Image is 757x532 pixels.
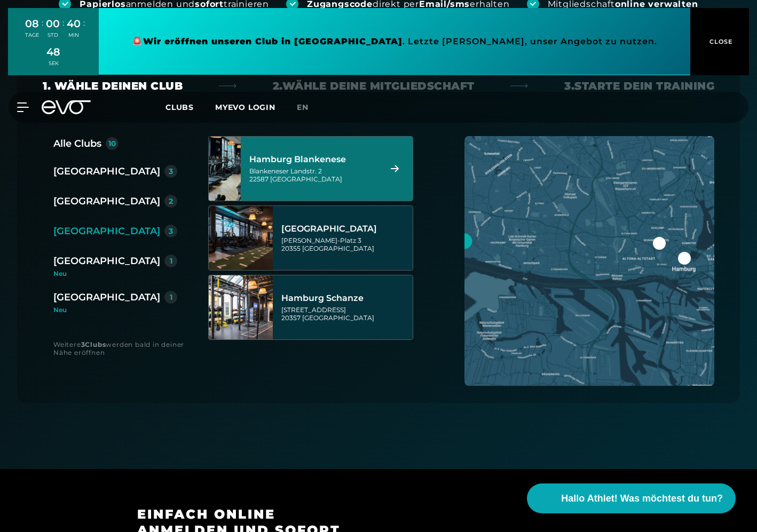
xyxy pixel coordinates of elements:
[561,491,723,506] span: Hallo Athlet! Was möchtest du tun?
[169,197,173,205] div: 2
[170,257,172,265] div: 1
[464,136,714,386] img: map
[46,44,60,60] div: 48
[81,340,85,348] strong: 3
[53,194,160,209] div: [GEOGRAPHIC_DATA]
[53,307,177,313] div: Neu
[46,31,60,39] div: STD
[53,136,101,151] div: Alle Clubs
[281,224,409,234] div: [GEOGRAPHIC_DATA]
[53,253,160,268] div: [GEOGRAPHIC_DATA]
[108,140,116,147] div: 10
[249,167,377,183] div: Blankeneser Landstr. 2 22587 [GEOGRAPHIC_DATA]
[25,16,39,31] div: 08
[46,16,60,31] div: 00
[53,224,160,239] div: [GEOGRAPHIC_DATA]
[281,306,409,322] div: [STREET_ADDRESS] 20357 [GEOGRAPHIC_DATA]
[67,16,81,31] div: 40
[690,8,749,75] button: CLOSE
[53,290,160,305] div: [GEOGRAPHIC_DATA]
[209,206,273,270] img: Hamburg Stadthausbrücke
[193,137,257,201] img: Hamburg Blankenese
[53,340,187,356] div: Weitere werden bald in deiner Nähe eröffnen
[53,164,160,179] div: [GEOGRAPHIC_DATA]
[527,483,736,513] button: Hallo Athlet! Was möchtest du tun?
[297,101,321,114] a: en
[83,17,85,45] div: :
[297,102,309,112] span: en
[169,227,173,235] div: 3
[281,236,409,252] div: [PERSON_NAME]-Platz 3 20355 [GEOGRAPHIC_DATA]
[215,102,275,112] a: MYEVO LOGIN
[707,37,733,46] span: CLOSE
[170,293,172,301] div: 1
[62,17,64,45] div: :
[169,168,173,175] div: 3
[85,340,106,348] strong: Clubs
[42,17,43,45] div: :
[281,293,409,304] div: Hamburg Schanze
[249,154,377,165] div: Hamburg Blankenese
[53,271,186,277] div: Neu
[46,60,60,67] div: SEK
[67,31,81,39] div: MIN
[25,31,39,39] div: TAGE
[165,102,194,112] span: Clubs
[209,275,273,339] img: Hamburg Schanze
[165,102,215,112] a: Clubs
